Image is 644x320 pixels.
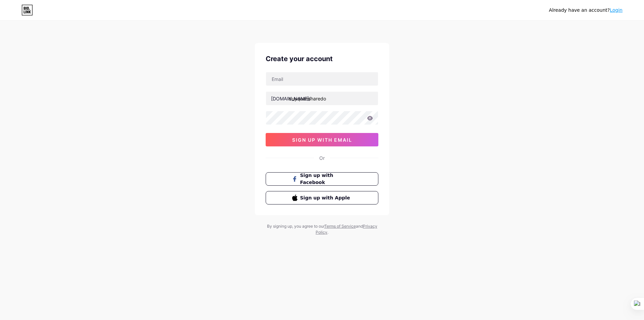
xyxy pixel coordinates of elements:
span: Sign up with Apple [300,194,352,201]
button: Sign up with Facebook [266,172,378,186]
a: Terms of Service [324,224,356,229]
input: Email [266,72,378,86]
button: Sign up with Apple [266,191,378,204]
div: Already have an account? [549,7,623,14]
span: sign up with email [292,137,352,143]
span: Sign up with Facebook [300,172,352,186]
a: Login [610,7,623,13]
div: [DOMAIN_NAME]/ [271,95,311,102]
button: sign up with email [266,133,378,146]
div: By signing up, you agree to our and . [265,223,379,235]
div: Create your account [266,54,378,64]
div: Or [319,154,325,162]
input: username [266,92,378,105]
